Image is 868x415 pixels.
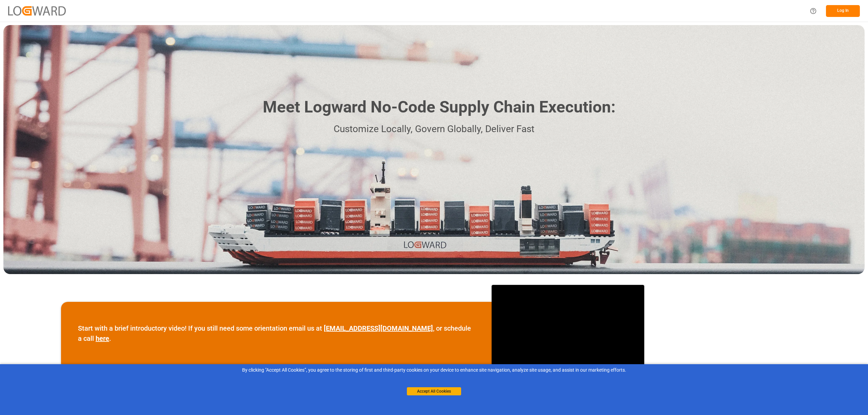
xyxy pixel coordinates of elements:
a: here [96,334,109,343]
h1: Meet Logward No-Code Supply Chain Execution: [263,95,615,119]
p: Start with a brief introductory video! If you still need some orientation email us at , or schedu... [78,323,475,344]
button: Help Center [806,3,821,19]
a: [EMAIL_ADDRESS][DOMAIN_NAME] [324,324,433,332]
button: Accept All Cookies [407,387,461,395]
img: Logward_new_orange.png [8,6,66,15]
div: By clicking "Accept All Cookies”, you agree to the storing of first and third-party cookies on yo... [5,367,863,374]
button: Log In [826,5,860,17]
p: Customize Locally, Govern Globally, Deliver Fast [253,122,615,137]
